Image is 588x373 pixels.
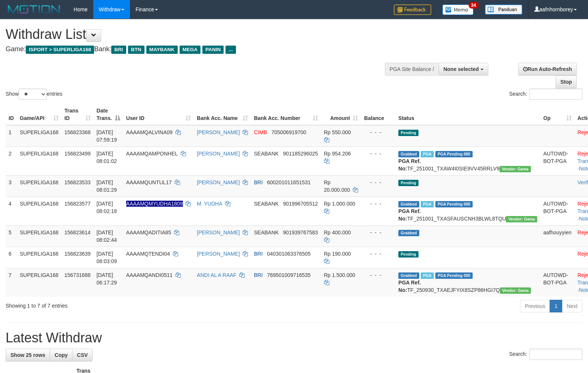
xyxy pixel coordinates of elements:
div: - - - [364,229,392,236]
td: TF_251001_TXAW4I0SIE9VV45RRLV9 [395,147,540,175]
span: 156823639 [65,251,91,257]
span: [DATE] 08:01:29 [97,179,117,193]
div: - - - [364,179,392,186]
th: Status [395,104,540,125]
span: PGA Pending [435,151,473,157]
span: Pending [398,130,419,136]
th: Game/API: activate to sort column ascending [17,104,62,125]
th: Trans ID: activate to sort column ascending [62,104,94,125]
th: Amount: activate to sort column ascending [321,104,361,125]
span: Rp 1.500.000 [324,272,355,278]
a: [PERSON_NAME] [197,129,240,135]
td: 2 [6,147,17,175]
img: Feedback.jpg [394,4,431,15]
h1: Withdraw List [6,27,385,42]
a: ANDI AL A RAAF [197,272,236,278]
label: Show entries [6,89,62,100]
span: 156823368 [65,129,91,135]
a: Stop [556,75,577,88]
th: Op: activate to sort column ascending [540,104,575,125]
span: Copy 600201011651531 to clipboard [267,179,311,185]
a: [PERSON_NAME] [197,229,240,235]
td: 6 [6,247,17,268]
span: Copy [55,352,68,358]
span: [DATE] 08:01:02 [97,151,117,164]
span: [DATE] 06:17:29 [97,272,117,286]
span: AAAAMQANDI0511 [126,272,173,278]
span: Show 25 rows [10,352,45,358]
span: CSV [77,352,88,358]
span: Nama rekening ada tanda titik/strip, harap diedit [126,201,183,207]
span: Copy 040301063376505 to clipboard [267,251,311,257]
a: Next [562,300,582,312]
div: PGA Site Balance / [385,63,439,75]
span: BRI [254,272,262,278]
a: 1 [550,300,562,312]
span: Rp 190.000 [324,251,351,257]
span: Grabbed [398,230,419,236]
span: AAAAMQAMPONHEL [126,151,178,157]
span: 34 [469,2,479,9]
span: AAAAMQTENDI04 [126,251,170,257]
td: AUTOWD-BOT-PGA [540,147,575,175]
div: Showing 1 to 7 of 7 entries [6,299,239,309]
span: Rp 550.000 [324,129,351,135]
td: 4 [6,197,17,225]
span: BRI [111,46,126,54]
td: AUTOWD-BOT-PGA [540,197,575,225]
span: MAYBANK [146,46,178,54]
a: [PERSON_NAME] [197,251,240,257]
span: BRI [254,179,262,185]
span: Copy 901996705512 to clipboard [283,201,318,207]
a: CSV [72,349,93,361]
h4: Game: Bank: [6,46,385,53]
span: Copy 769501009716535 to clipboard [267,272,311,278]
th: Bank Acc. Number: activate to sort column ascending [251,104,321,125]
a: Run Auto-Refresh [518,63,577,75]
span: Rp 954.206 [324,151,351,157]
img: panduan.png [485,4,522,15]
span: Vendor URL: https://trx31.1velocity.biz [500,166,531,172]
div: - - - [364,150,392,157]
span: Copy 901939767583 to clipboard [283,229,318,235]
span: CIMB [254,129,267,135]
span: PGA Pending [435,201,473,207]
span: [DATE] 07:59:19 [97,129,117,143]
td: SUPERLIGA168 [17,225,62,247]
span: 156823614 [65,229,91,235]
th: Date Trans.: activate to sort column descending [94,104,123,125]
a: [PERSON_NAME] [197,179,240,185]
th: User ID: activate to sort column ascending [123,104,194,125]
span: SEABANK [254,229,279,235]
span: Marked by aafromsomean [421,151,434,157]
span: Copy 901185296025 to clipboard [283,151,318,157]
span: BTN [128,46,144,54]
a: M. YUDHA [197,201,222,207]
span: Rp 1.000.000 [324,201,355,207]
span: Vendor URL: https://trx31.1velocity.biz [506,216,537,222]
td: 7 [6,268,17,297]
td: SUPERLIGA168 [17,197,62,225]
span: 156823499 [65,151,91,157]
label: Search: [509,89,582,100]
span: [DATE] 08:03:09 [97,251,117,264]
td: SUPERLIGA168 [17,147,62,175]
td: SUPERLIGA168 [17,268,62,297]
span: Grabbed [398,201,419,207]
input: Search: [529,89,582,100]
span: Rp 20.000.000 [324,179,350,193]
span: None selected [444,66,479,72]
h1: Latest Withdraw [6,330,582,345]
span: Copy 705006919700 to clipboard [271,129,306,135]
img: Button%20Memo.svg [442,4,474,15]
td: 5 [6,225,17,247]
span: SEABANK [254,151,279,157]
span: AAAAMQALVINA09 [126,129,172,135]
span: Marked by aafromsomean [421,272,434,279]
span: PANIN [202,46,224,54]
span: Pending [398,251,419,258]
th: Balance [361,104,395,125]
b: PGA Ref. No: [398,158,421,172]
input: Search: [529,349,582,360]
span: Marked by aafromsomean [421,201,434,207]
